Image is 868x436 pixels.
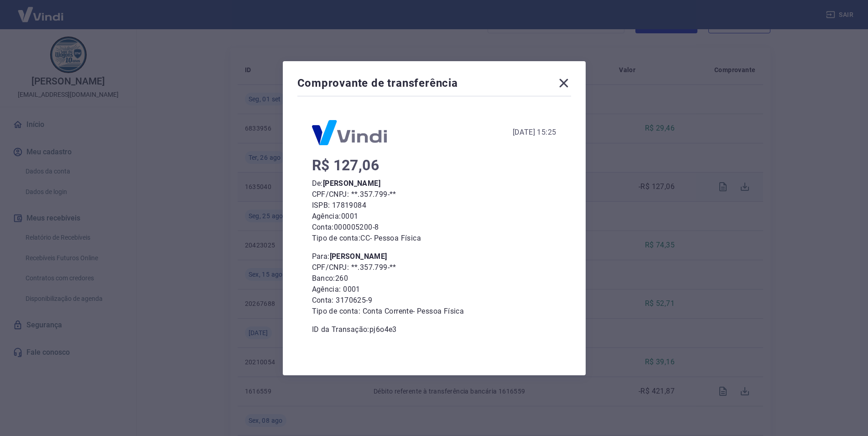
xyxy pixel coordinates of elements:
[312,324,556,335] p: ID da Transação: pj6o4e3
[312,306,556,317] p: Tipo de conta: Conta Corrente - Pessoa Física
[312,200,556,211] p: ISPB: 17819084
[312,120,387,145] img: Logo
[312,178,556,189] p: De:
[312,273,556,284] p: Banco: 260
[312,222,556,233] p: Conta: 000005200-8
[312,157,379,174] span: R$ 127,06
[513,127,556,138] div: [DATE] 15:25
[330,252,387,261] b: [PERSON_NAME]
[312,284,556,295] p: Agência: 0001
[312,233,556,244] p: Tipo de conta: CC - Pessoa Física
[323,179,380,188] b: [PERSON_NAME]
[312,189,556,200] p: CPF/CNPJ: **.357.799-**
[312,262,556,273] p: CPF/CNPJ: **.357.799-**
[312,251,556,262] p: Para:
[312,211,556,222] p: Agência: 0001
[312,295,556,306] p: Conta: 3170625-9
[297,76,571,94] div: Comprovante de transferência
